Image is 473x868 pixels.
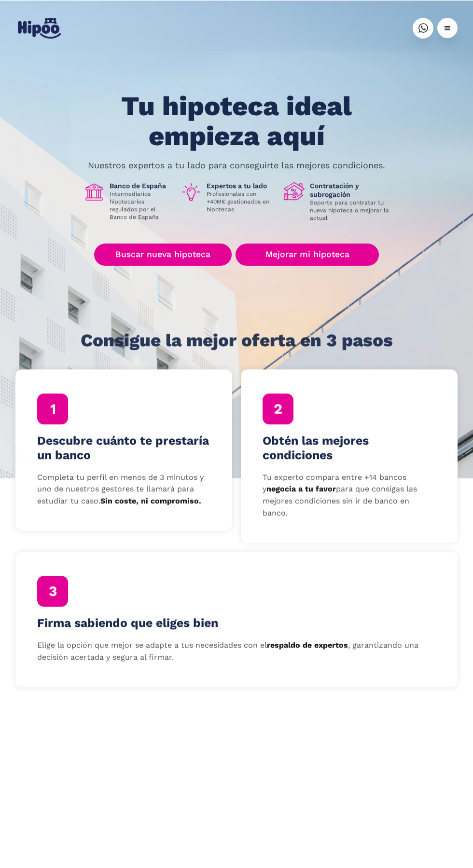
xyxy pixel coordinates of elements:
strong: Sin coste, ni compromiso. [100,496,201,505]
h4: Descubre cuánto te prestaría un banco [37,434,210,462]
h1: Banco de España [110,181,173,190]
a: home [15,14,63,42]
h4: Firma sabiendo que eliges bien [37,616,218,630]
strong: respaldo de expertos [267,640,348,650]
h1: Expertos a tu lado [207,181,276,190]
p: Completa tu perfil en menos de 3 minutos y uno de nuestros gestores te llamará para estudiar tu c... [37,472,210,507]
h4: Obtén las mejores condiciones [263,434,436,462]
p: Profesionales con +40M€ gestionados en hipotecas [207,190,276,213]
strong: negocia a tu favor [266,484,336,493]
h1: Tu hipoteca ideal empieza aquí [81,92,392,151]
a: Mejorar mi hipoteca [236,244,379,266]
p: Nuestros expertos a tu lado para conseguirte las mejores condiciones. [88,162,385,169]
div: menu [437,18,458,38]
h1: Contratación y subrogación [310,181,390,199]
p: Elige la opción que mejor se adapte a tus necesidades con el , garantizando una decisión acertada... [37,639,436,664]
h1: Consigue la mejor oferta en 3 pasos [81,331,393,351]
a: Buscar nueva hipoteca [94,244,232,266]
p: Tu experto compara entre +14 bancos y para que consigas las mejores condiciones sin ir de banco e... [263,472,436,519]
p: Soporte para contratar tu nueva hipoteca o mejorar la actual [310,199,390,222]
p: Intermediarios hipotecarios regulados por el Banco de España [110,190,173,221]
